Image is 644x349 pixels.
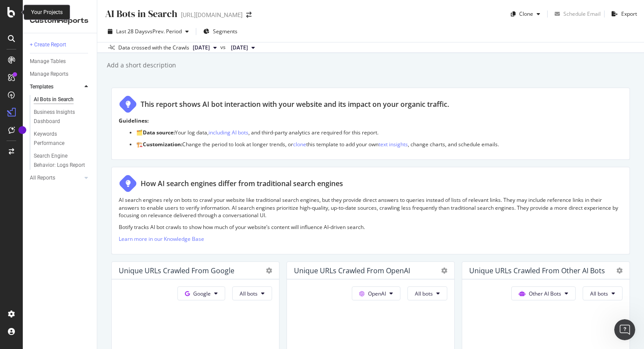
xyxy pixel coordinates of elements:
[608,7,637,21] button: Export
[368,290,386,297] span: OpenAI
[30,40,91,49] a: + Create Report
[193,44,210,52] span: 2025 Jul. 26th
[469,266,605,275] div: Unique URLs Crawled from Other AI Bots
[30,40,66,49] div: + Create Report
[136,141,623,148] p: 🏗️ Change the period to look at longer trends, or this template to add your own , change charts, ...
[31,9,63,16] div: Your Projects
[143,129,175,136] strong: Data source:
[213,28,237,35] span: Segments
[30,57,66,66] div: Manage Tables
[227,42,258,53] button: [DATE]
[193,290,211,297] span: Google
[119,117,149,124] strong: Guidelines:
[119,235,204,243] a: Learn more in our Knowledge Base
[106,61,176,70] div: Add a short description
[240,290,258,297] span: All bots
[177,286,225,300] button: Google
[104,7,177,21] div: AI Bots in Search
[34,130,83,148] div: Keywords Performance
[34,95,74,104] div: AI Bots in Search
[136,129,623,136] p: 🗂️ Your log data, , and third-party analytics are required for this report.
[200,25,241,39] button: Segments
[30,70,91,79] a: Manage Reports
[181,11,243,19] div: [URL][DOMAIN_NAME]
[141,99,449,109] div: This report shows AI bot interaction with your website and its impact on your organic traffic.
[147,28,182,35] span: vs Prev. Period
[30,70,68,79] div: Manage Reports
[30,173,55,183] div: All Reports
[111,167,630,254] div: How AI search engines differ from traditional search enginesAI search engines rely on bots to cra...
[507,7,544,21] button: Clone
[614,319,635,340] iframe: Intercom live chat
[30,82,53,92] div: Templates
[111,88,630,160] div: This report shows AI bot interaction with your website and its impact on your organic traffic.Gui...
[621,10,637,18] div: Export
[563,10,601,18] div: Schedule Email
[30,82,82,92] a: Templates
[34,95,91,104] a: AI Bots in Search
[352,286,400,300] button: OpenAI
[379,141,408,148] a: text insights
[119,196,623,219] p: AI search engines rely on bots to crawl your website like traditional search engines, but they pr...
[34,108,84,126] div: Business Insights Dashboard
[34,152,85,170] div: Search Engine Behavior: Logs Report
[293,141,306,148] a: clone
[583,286,623,300] button: All bots
[529,290,561,297] span: Other AI Bots
[143,141,182,148] strong: Customization:
[590,290,608,297] span: All bots
[231,44,248,52] span: 2025 Jun. 28th
[116,28,147,35] span: Last 28 Days
[189,42,220,53] button: [DATE]
[34,130,91,148] a: Keywords Performance
[551,7,601,21] button: Schedule Email
[119,223,623,231] p: Botify tracks AI bot crawls to show how much of your website’s content will influence AI-driven s...
[511,286,576,300] button: Other AI Bots
[415,290,433,297] span: All bots
[18,126,26,134] div: Tooltip anchor
[30,57,91,66] a: Manage Tables
[407,286,447,300] button: All bots
[246,12,251,18] div: arrow-right-arrow-left
[30,16,90,26] div: CustomReports
[294,266,410,275] div: Unique URLs Crawled from OpenAI
[519,10,533,18] div: Clone
[141,179,343,189] div: How AI search engines differ from traditional search engines
[232,286,272,300] button: All bots
[34,152,91,170] a: Search Engine Behavior: Logs Report
[34,108,91,126] a: Business Insights Dashboard
[118,44,189,52] div: Data crossed with the Crawls
[209,129,248,136] a: including AI bots
[119,266,234,275] div: Unique URLs Crawled from Google
[30,173,82,183] a: All Reports
[220,43,227,51] span: vs
[104,25,192,39] button: Last 28 DaysvsPrev. Period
